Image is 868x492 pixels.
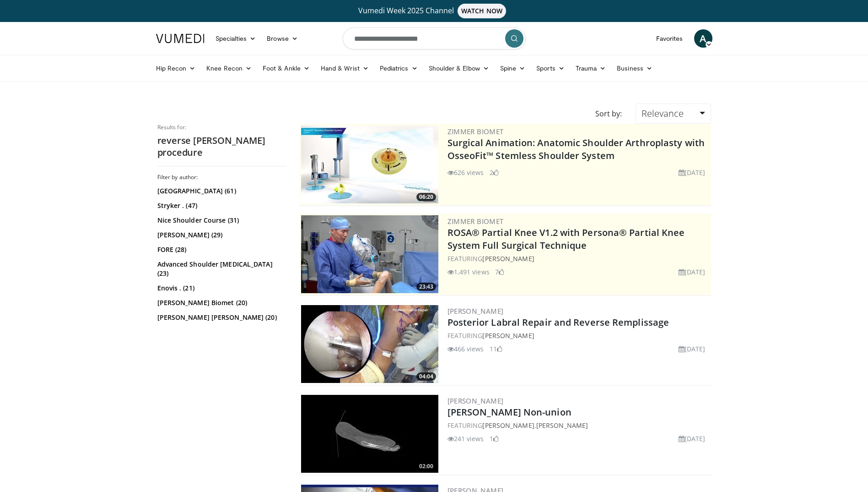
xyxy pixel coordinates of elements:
li: 241 views [447,434,484,443]
li: [DATE] [679,344,706,354]
div: FEATURING [447,331,709,340]
a: Business [611,59,658,77]
a: [PERSON_NAME] [482,254,534,263]
li: 2 [490,168,499,177]
div: FEATURING , [447,421,709,430]
a: 04:04 [301,305,438,383]
li: 11 [490,344,502,354]
span: 06:20 [416,193,436,201]
a: Surgical Animation: Anatomic Shoulder Arthroplasty with OsseoFit™ Stemless Shoulder System [447,137,705,162]
a: Nice Shoulder Course (31) [157,216,283,225]
a: [PERSON_NAME] Biomet (20) [157,298,283,307]
a: Spine [495,59,531,77]
a: [PERSON_NAME] [447,306,504,316]
img: b877a93d-eef9-48fc-9f50-4962248618ce.300x170_q85_crop-smart_upscale.jpg [301,395,438,473]
img: 99b1778f-d2b2-419a-8659-7269f4b428ba.300x170_q85_crop-smart_upscale.jpg [301,215,438,293]
span: Relevance [642,107,684,120]
li: [DATE] [679,267,706,277]
a: Trauma [570,59,612,77]
a: Browse [261,29,303,48]
a: FORE (28) [157,245,283,254]
li: 626 views [447,168,484,177]
a: Hip Recon [151,59,201,77]
a: Vumedi Week 2025 ChannelWATCH NOW [157,4,711,18]
a: Zimmer Biomet [447,217,504,226]
li: 1,491 views [447,267,490,277]
a: Enovis . (21) [157,284,283,293]
a: Foot & Ankle [257,59,315,77]
a: Stryker . (47) [157,201,283,210]
a: [PERSON_NAME] [447,396,504,405]
a: [PERSON_NAME] (29) [157,230,283,240]
a: [GEOGRAPHIC_DATA] (61) [157,186,283,196]
span: 23:43 [416,283,436,291]
li: 7 [495,267,504,277]
span: 04:04 [416,372,436,381]
a: Hand & Wrist [315,59,374,77]
h2: reverse [PERSON_NAME] procedure [157,135,286,159]
img: VuMedi Logo [156,34,205,43]
a: A [694,29,712,48]
a: [PERSON_NAME] Non-union [447,406,571,418]
span: 02:00 [416,462,436,470]
a: [PERSON_NAME] [482,421,534,430]
li: [DATE] [679,434,706,443]
li: 466 views [447,344,484,354]
img: 84e7f812-2061-4fff-86f6-cdff29f66ef4.300x170_q85_crop-smart_upscale.jpg [301,126,438,203]
a: Zimmer Biomet [447,127,504,136]
a: [PERSON_NAME] [482,331,534,340]
a: [PERSON_NAME] [PERSON_NAME] (20) [157,313,283,322]
div: Sort by: [588,104,629,124]
a: Relevance [636,104,711,124]
a: Shoulder & Elbow [423,59,495,77]
a: [PERSON_NAME] [536,421,588,430]
div: FEATURING [447,254,709,263]
h3: Filter by author: [157,174,286,181]
a: Knee Recon [201,59,257,77]
a: Favorites [651,29,689,48]
a: 06:20 [301,126,438,203]
a: Sports [531,59,570,77]
a: 02:00 [301,395,438,473]
a: Advanced Shoulder [MEDICAL_DATA] (23) [157,260,283,278]
a: Posterior Labral Repair and Reverse Remplissage [447,316,669,328]
a: Pediatrics [374,59,423,77]
a: ROSA® Partial Knee V1.2 with Persona® Partial Knee System Full Surgical Technique [447,226,685,251]
img: 6440c6e0-ba58-4209-981d-a048b277fbea.300x170_q85_crop-smart_upscale.jpg [301,305,438,383]
li: [DATE] [679,168,706,177]
p: Results for: [157,124,286,131]
a: 23:43 [301,215,438,293]
input: Search topics, interventions [343,27,526,49]
li: 1 [490,434,499,443]
a: Specialties [210,29,262,48]
span: WATCH NOW [458,4,506,18]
